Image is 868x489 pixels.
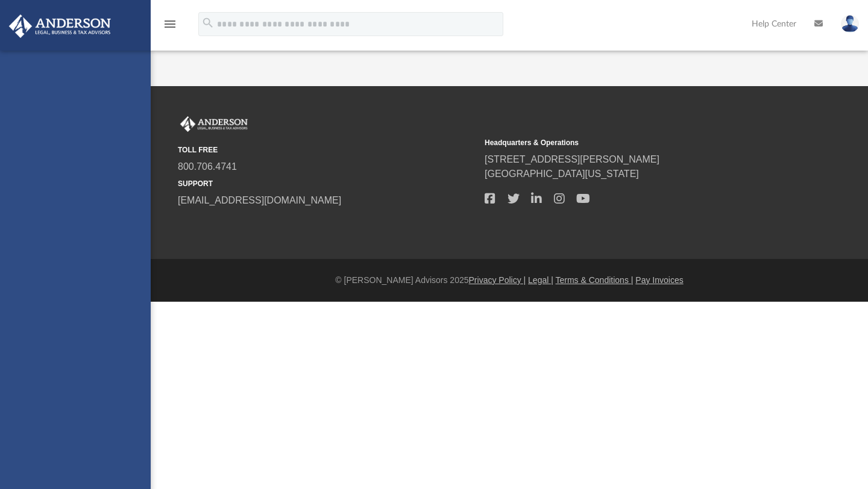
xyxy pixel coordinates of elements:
[469,275,526,285] a: Privacy Policy |
[485,154,659,164] a: [STREET_ADDRESS][PERSON_NAME]
[151,274,868,287] div: © [PERSON_NAME] Advisors 2025
[178,116,250,132] img: Anderson Advisors Platinum Portal
[528,275,553,285] a: Legal |
[178,145,476,155] small: TOLL FREE
[841,15,859,33] img: User Pic
[5,14,115,38] img: Anderson Advisors Platinum Portal
[163,17,177,31] i: menu
[178,161,237,172] a: 800.706.4741
[178,195,341,205] a: [EMAIL_ADDRESS][DOMAIN_NAME]
[163,23,177,31] a: menu
[201,16,215,30] i: search
[556,275,634,285] a: Terms & Conditions |
[485,137,783,148] small: Headquarters & Operations
[635,275,683,285] a: Pay Invoices
[178,178,476,189] small: SUPPORT
[485,169,639,179] a: [GEOGRAPHIC_DATA][US_STATE]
